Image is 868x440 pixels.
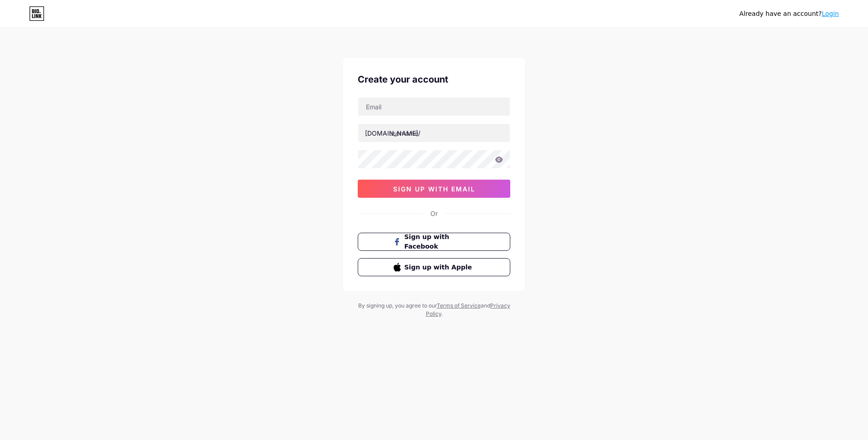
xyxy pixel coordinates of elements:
div: Already have an account? [740,9,839,19]
span: Sign up with Apple [404,263,475,272]
a: Terms of Service [437,302,481,309]
input: username [358,124,510,142]
button: Sign up with Facebook [358,233,510,251]
div: By signing up, you agree to our and . [357,302,511,318]
div: Or [430,209,438,218]
a: Login [822,10,839,17]
button: Sign up with Apple [358,258,510,276]
span: sign up with email [393,185,475,193]
button: sign up with email [358,180,510,198]
div: Create your account [358,73,510,86]
div: [DOMAIN_NAME]/ [365,128,420,138]
span: Sign up with Facebook [404,232,475,251]
input: Email [358,98,510,116]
